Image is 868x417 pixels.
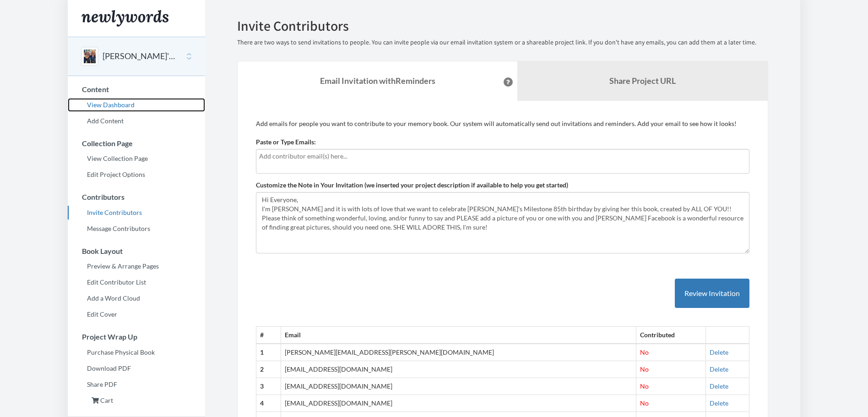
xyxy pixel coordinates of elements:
[100,396,113,404] span: Cart
[281,361,636,378] td: [EMAIL_ADDRESS][DOMAIN_NAME]
[68,168,205,181] a: Edit Project Options
[81,10,168,27] img: Newlywords logo
[68,307,205,321] a: Edit Cover
[68,152,205,165] a: View Collection Page
[256,181,568,190] label: Customize the Note in Your Invitation (we inserted your project description if available to help ...
[68,275,205,289] a: Edit Contributor List
[636,327,705,344] th: Contributed
[68,222,205,236] a: Message Contributors
[256,137,316,147] label: Paste or Type Emails:
[256,344,281,361] th: 1
[710,365,728,373] a: Delete
[103,50,177,62] button: [PERSON_NAME]'S 85th BIRTHDAY
[68,114,205,128] a: Add Content
[256,395,281,412] th: 4
[281,395,636,412] td: [EMAIL_ADDRESS][DOMAIN_NAME]
[320,76,435,86] strong: Email Invitation with Reminders
[256,378,281,395] th: 3
[710,399,728,407] a: Delete
[281,378,636,395] td: [EMAIL_ADDRESS][DOMAIN_NAME]
[68,362,205,375] a: Download PDF
[256,327,281,344] th: #
[18,6,51,15] span: Support
[640,365,649,373] span: No
[68,247,205,255] h3: Book Layout
[675,279,749,308] button: Review Invitation
[281,344,636,361] td: [PERSON_NAME][EMAIL_ADDRESS][PERSON_NAME][DOMAIN_NAME]
[281,327,636,344] th: Email
[640,382,649,390] span: No
[640,399,649,407] span: No
[710,348,728,356] a: Delete
[609,76,676,86] b: Share Project URL
[237,38,768,47] p: There are two ways to send invitations to people. You can invite people via our email invitation ...
[68,98,205,112] a: View Dashboard
[256,361,281,378] th: 2
[68,394,205,407] a: Cart
[68,193,205,201] h3: Contributors
[68,259,205,273] a: Preview & Arrange Pages
[68,206,205,219] a: Invite Contributors
[640,348,649,356] span: No
[68,333,205,341] h3: Project Wrap Up
[710,382,728,390] a: Delete
[256,119,749,128] p: Add emails for people you want to contribute to your memory book. Our system will automatically s...
[259,151,744,161] input: Add contributor email(s) here...
[68,85,205,93] h3: Content
[256,192,749,253] textarea: Hi Everyone, I'm [PERSON_NAME] and it is with lots of love that we want to celebrate [PERSON_NAME...
[237,18,768,33] h2: Invite Contributors
[68,291,205,305] a: Add a Word Cloud
[68,378,205,391] a: Share PDF
[68,139,205,148] h3: Collection Page
[68,346,205,359] a: Purchase Physical Book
